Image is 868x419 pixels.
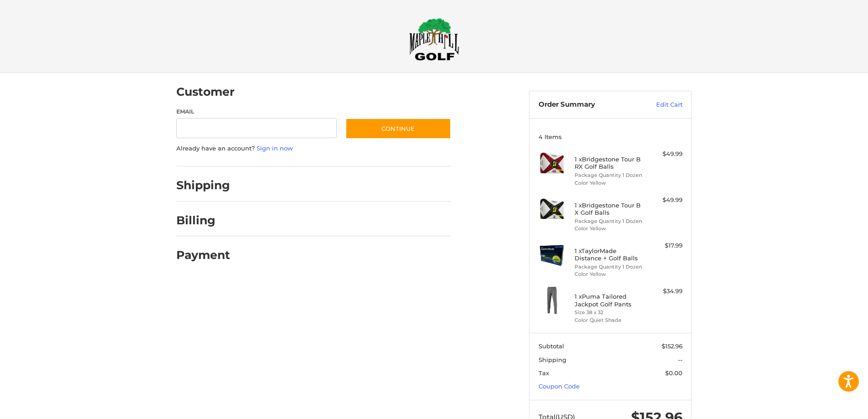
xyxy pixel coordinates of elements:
label: Email [176,108,337,116]
h4: 1 x TaylorMade Distance + Golf Balls [575,247,644,262]
h2: Customer [176,85,235,99]
h2: Payment [176,248,230,262]
h2: Billing [176,213,230,228]
button: Continue [345,118,451,139]
h3: 4 Items [539,133,683,140]
li: Package Quantity 1 Dozen [575,217,644,225]
h4: 1 x Bridgestone Tour B X Golf Balls [575,202,644,217]
p: Already have an account? [176,144,451,153]
a: Edit Cart [637,100,683,109]
span: $0.00 [665,369,683,377]
div: $34.99 [647,287,683,296]
li: Color Yellow [575,179,644,187]
li: Color Yellow [575,225,644,233]
span: Shipping [539,356,566,363]
li: Color Quiet Shade [575,316,644,324]
img: Maple Hill Golf [409,18,459,61]
span: $152.96 [662,342,683,350]
a: Coupon Code [539,383,580,390]
h4: 1 x Puma Tailored Jackpot Golf Pants [575,293,644,308]
li: Color Yellow [575,270,644,278]
span: -- [678,356,683,363]
li: Package Quantity 1 Dozen [575,171,644,179]
li: Package Quantity 1 Dozen [575,263,644,271]
li: Size 38 x 32 [575,309,644,316]
h3: Order Summary [539,100,637,109]
span: Subtotal [539,342,564,350]
a: Sign in now [257,145,293,152]
div: $49.99 [647,196,683,205]
h2: Shipping [176,178,230,192]
div: $49.99 [647,150,683,159]
div: $17.99 [647,241,683,250]
h4: 1 x Bridgestone Tour B RX Golf Balls [575,155,644,171]
span: Tax [539,369,549,377]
